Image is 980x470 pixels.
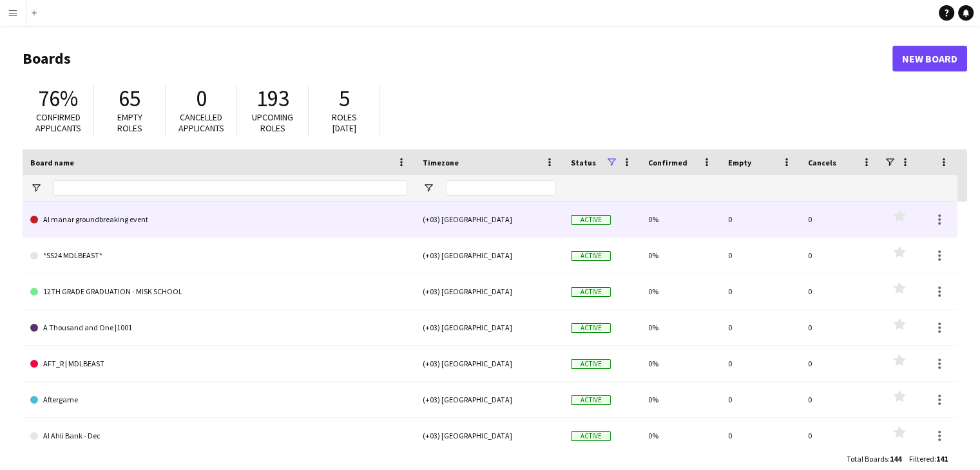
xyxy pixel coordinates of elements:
[30,346,407,382] a: AFT_R | MDLBEAST
[892,46,967,71] a: New Board
[800,238,880,273] div: 0
[847,454,888,464] span: Total Boards
[23,49,892,68] h1: Boards
[415,346,563,381] div: (+03) [GEOGRAPHIC_DATA]
[800,382,880,417] div: 0
[571,215,611,225] span: Active
[415,274,563,309] div: (+03) [GEOGRAPHIC_DATA]
[415,202,563,237] div: (+03) [GEOGRAPHIC_DATA]
[640,202,720,237] div: 0%
[252,111,293,134] span: Upcoming roles
[38,84,78,113] span: 76%
[415,382,563,417] div: (+03) [GEOGRAPHIC_DATA]
[640,346,720,381] div: 0%
[571,287,611,297] span: Active
[720,382,800,417] div: 0
[30,202,407,238] a: Al manar groundbreaking event
[640,238,720,273] div: 0%
[571,158,596,167] span: Status
[30,158,74,167] span: Board name
[648,158,687,167] span: Confirmed
[800,310,880,345] div: 0
[423,182,434,194] button: Open Filter Menu
[415,418,563,453] div: (+03) [GEOGRAPHIC_DATA]
[30,238,407,274] a: *SS24 MDLBEAST*
[571,251,611,261] span: Active
[808,158,836,167] span: Cancels
[720,418,800,453] div: 0
[720,202,800,237] div: 0
[415,238,563,273] div: (+03) [GEOGRAPHIC_DATA]
[640,274,720,309] div: 0%
[640,418,720,453] div: 0%
[800,274,880,309] div: 0
[720,346,800,381] div: 0
[800,346,880,381] div: 0
[909,454,934,464] span: Filtered
[256,84,289,113] span: 193
[53,180,407,196] input: Board name Filter Input
[196,84,207,113] span: 0
[339,84,350,113] span: 5
[30,310,407,346] a: A Thousand and One |1001
[178,111,224,134] span: Cancelled applicants
[571,359,611,369] span: Active
[30,418,407,454] a: Al Ahli Bank - Dec
[423,158,459,167] span: Timezone
[571,431,611,441] span: Active
[446,180,555,196] input: Timezone Filter Input
[640,382,720,417] div: 0%
[332,111,357,134] span: Roles [DATE]
[936,454,948,464] span: 141
[30,382,407,418] a: Aftergame
[30,274,407,310] a: 12TH GRADE GRADUATION - MISK SCHOOL
[800,202,880,237] div: 0
[35,111,81,134] span: Confirmed applicants
[640,310,720,345] div: 0%
[800,418,880,453] div: 0
[728,158,751,167] span: Empty
[571,323,611,333] span: Active
[720,274,800,309] div: 0
[415,310,563,345] div: (+03) [GEOGRAPHIC_DATA]
[720,238,800,273] div: 0
[30,182,42,194] button: Open Filter Menu
[720,310,800,345] div: 0
[117,111,142,134] span: Empty roles
[119,84,140,113] span: 65
[890,454,901,464] span: 144
[571,395,611,405] span: Active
